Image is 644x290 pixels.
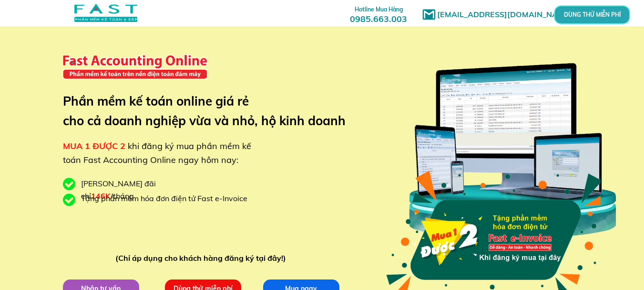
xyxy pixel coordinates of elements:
div: [PERSON_NAME] đãi chỉ /tháng [81,178,205,202]
h3: 0985.663.003 [339,3,418,24]
span: MUA 1 ĐƯỢC 2 [63,140,125,151]
div: Tặng phần mềm hóa đơn điện tử Fast e-Invoice [81,193,255,205]
span: khi đăng ký mua phần mềm kế toán Fast Accounting Online ngay hôm nay: [63,140,251,165]
h1: [EMAIL_ADDRESS][DOMAIN_NAME] [437,9,578,21]
span: 146K [91,191,111,201]
div: (Chỉ áp dụng cho khách hàng đăng ký tại đây!) [115,252,290,265]
span: Hotline Mua Hàng [355,6,403,13]
h3: Phần mềm kế toán online giá rẻ cho cả doanh nghiệp vừa và nhỏ, hộ kinh doanh [63,91,360,131]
